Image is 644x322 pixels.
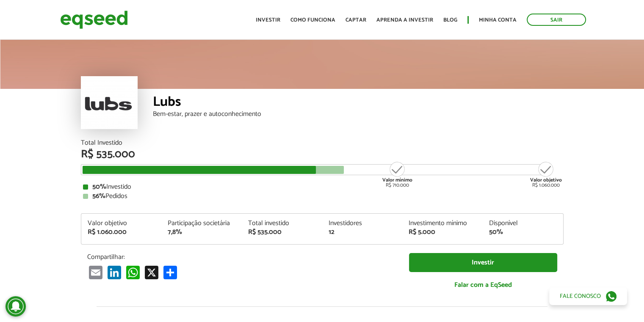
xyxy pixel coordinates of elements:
[489,220,557,227] div: Disponível
[83,184,561,190] div: Investido
[81,140,564,146] div: Total Investido
[530,161,562,188] div: R$ 1.060.000
[290,17,335,23] a: Como funciona
[549,287,627,305] a: Fale conosco
[376,17,433,23] a: Aprenda a investir
[382,176,412,184] strong: Valor mínimo
[345,17,366,23] a: Captar
[256,17,280,23] a: Investir
[88,220,155,227] div: Valor objetivo
[328,220,396,227] div: Investidores
[153,111,564,118] div: Bem-estar, prazer e autoconhecimento
[124,265,141,279] a: WhatsApp
[248,220,316,227] div: Total investido
[87,253,396,261] p: Compartilhar:
[168,229,235,236] div: 7,8%
[409,220,476,227] div: Investimento mínimo
[92,181,106,193] strong: 50%
[409,276,557,294] a: Falar com a EqSeed
[527,14,586,26] a: Sair
[409,253,557,272] a: Investir
[106,265,123,279] a: LinkedIn
[530,176,562,184] strong: Valor objetivo
[83,193,561,200] div: Pedidos
[168,220,235,227] div: Participação societária
[409,229,476,236] div: R$ 5.000
[81,149,564,160] div: R$ 535.000
[248,229,316,236] div: R$ 535.000
[381,161,413,188] div: R$ 710.000
[479,17,517,23] a: Minha conta
[162,265,179,279] a: Compartilhar
[60,8,128,31] img: EqSeed
[153,95,564,111] div: Lubs
[443,17,457,23] a: Blog
[143,265,160,279] a: X
[87,265,104,279] a: Email
[88,229,155,236] div: R$ 1.060.000
[92,190,105,202] strong: 56%
[328,229,396,236] div: 12
[489,229,557,236] div: 50%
